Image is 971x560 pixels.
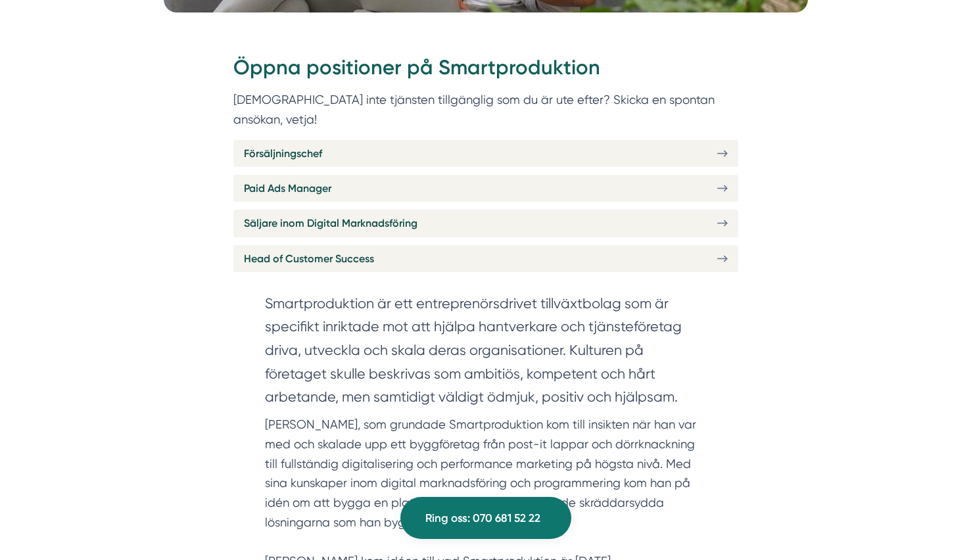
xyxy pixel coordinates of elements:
[400,497,571,539] a: Ring oss: 070 681 52 22
[233,210,738,237] a: Säljare inom Digital Marknadsföring
[233,90,738,129] p: [DEMOGRAPHIC_DATA] inte tjänsten tillgänglig som du är ute efter? Skicka en spontan ansökan, vetja!
[233,53,738,90] h2: Öppna positioner på Smartproduktion
[265,292,707,415] section: Smartproduktion är ett entreprenörsdrivet tillväxtbolag som är specifikt inriktade mot att hjälpa...
[233,175,738,202] a: Paid Ads Manager
[233,140,738,167] a: Försäljningschef
[244,215,417,231] span: Säljare inom Digital Marknadsföring
[425,509,540,527] span: Ring oss: 070 681 52 22
[244,250,374,267] span: Head of Customer Success
[244,180,331,197] span: Paid Ads Manager
[244,145,322,162] span: Försäljningschef
[233,245,738,272] a: Head of Customer Success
